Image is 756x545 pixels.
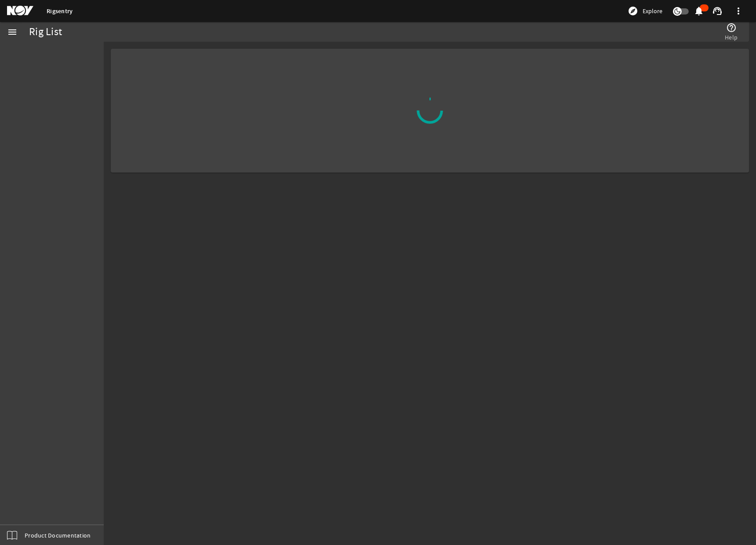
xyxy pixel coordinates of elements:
mat-icon: notifications [694,6,704,16]
span: Explore [643,7,662,15]
mat-icon: help_outline [726,22,737,33]
mat-icon: support_agent [712,6,723,16]
a: Rigsentry [47,7,73,15]
button: Explore [624,4,666,18]
div: Rig List [29,28,62,36]
span: Product Documentation [25,531,91,540]
button: more_vert [728,0,749,22]
mat-icon: menu [7,27,18,37]
mat-icon: explore [628,6,638,16]
span: Help [725,33,738,42]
